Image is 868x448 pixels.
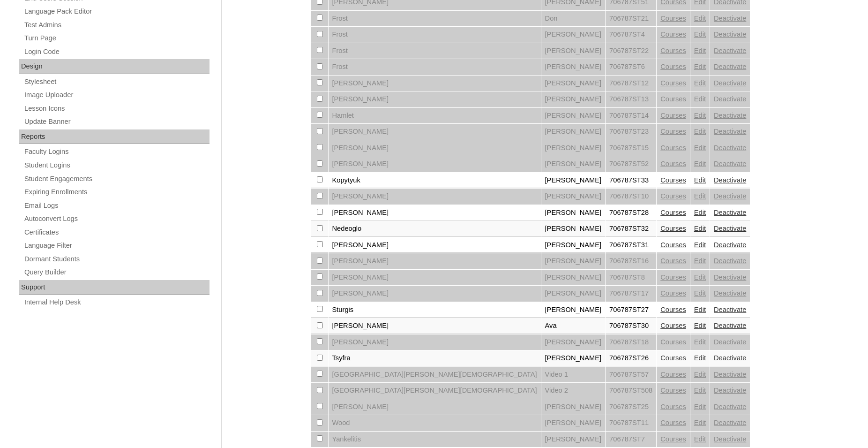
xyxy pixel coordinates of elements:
[660,289,686,297] a: Courses
[23,103,210,114] a: Lesson Icons
[541,11,606,27] td: Don
[329,383,541,399] td: [GEOGRAPHIC_DATA][PERSON_NAME][DEMOGRAPHIC_DATA]
[541,189,606,205] td: [PERSON_NAME]
[714,306,746,313] a: Deactivate
[694,322,706,329] a: Edit
[541,302,606,318] td: [PERSON_NAME]
[694,225,706,232] a: Edit
[541,286,606,302] td: [PERSON_NAME]
[606,59,656,75] td: 706787ST6
[660,273,686,281] a: Courses
[694,241,706,249] a: Edit
[714,192,746,200] a: Deactivate
[329,205,541,221] td: [PERSON_NAME]
[541,205,606,221] td: [PERSON_NAME]
[694,79,706,87] a: Edit
[606,108,656,124] td: 706787ST14
[541,383,606,399] td: Video 2
[660,160,686,167] a: Courses
[606,91,656,107] td: 706787ST13
[714,30,746,38] a: Deactivate
[606,253,656,269] td: 706787ST16
[329,43,541,59] td: Frost
[23,6,210,17] a: Language Pack Editor
[660,435,686,443] a: Courses
[19,59,210,74] div: Design
[714,128,746,135] a: Deactivate
[23,253,210,265] a: Dormant Students
[714,403,746,410] a: Deactivate
[694,192,706,200] a: Edit
[23,296,210,308] a: Internal Help Desk
[694,144,706,152] a: Edit
[23,186,210,198] a: Expiring Enrollments
[606,140,656,156] td: 706787ST15
[329,399,541,415] td: [PERSON_NAME]
[541,43,606,59] td: [PERSON_NAME]
[660,144,686,152] a: Courses
[714,225,746,232] a: Deactivate
[606,189,656,205] td: 706787ST10
[694,112,706,119] a: Edit
[606,11,656,27] td: 706787ST21
[694,273,706,281] a: Edit
[694,387,706,394] a: Edit
[329,59,541,75] td: Frost
[694,176,706,184] a: Edit
[606,205,656,221] td: 706787ST28
[714,419,746,426] a: Deactivate
[329,318,541,334] td: [PERSON_NAME]
[694,289,706,297] a: Edit
[329,302,541,318] td: Sturgis
[694,371,706,378] a: Edit
[541,124,606,140] td: [PERSON_NAME]
[541,350,606,366] td: [PERSON_NAME]
[541,334,606,350] td: [PERSON_NAME]
[660,241,686,249] a: Courses
[660,47,686,54] a: Courses
[541,156,606,172] td: [PERSON_NAME]
[694,15,706,22] a: Edit
[660,306,686,313] a: Courses
[329,237,541,253] td: [PERSON_NAME]
[329,76,541,91] td: [PERSON_NAME]
[694,128,706,135] a: Edit
[660,225,686,232] a: Courses
[714,354,746,362] a: Deactivate
[606,221,656,237] td: 706787ST32
[660,176,686,184] a: Courses
[714,371,746,378] a: Deactivate
[329,27,541,43] td: Frost
[606,270,656,286] td: 706787ST8
[694,338,706,346] a: Edit
[329,156,541,172] td: [PERSON_NAME]
[606,76,656,91] td: 706787ST12
[19,129,210,144] div: Reports
[23,173,210,185] a: Student Engagements
[541,140,606,156] td: [PERSON_NAME]
[329,286,541,302] td: [PERSON_NAME]
[714,209,746,216] a: Deactivate
[329,270,541,286] td: [PERSON_NAME]
[714,241,746,249] a: Deactivate
[329,124,541,140] td: [PERSON_NAME]
[606,318,656,334] td: 706787ST30
[660,112,686,119] a: Courses
[541,318,606,334] td: Ava
[694,63,706,70] a: Edit
[329,108,541,124] td: Hamlet
[606,383,656,399] td: 706787ST508
[23,266,210,278] a: Query Builder
[694,47,706,54] a: Edit
[606,27,656,43] td: 706787ST4
[660,354,686,362] a: Courses
[660,209,686,216] a: Courses
[606,43,656,59] td: 706787ST22
[329,432,541,448] td: Yankelitis
[329,91,541,107] td: [PERSON_NAME]
[606,415,656,431] td: 706787ST11
[329,189,541,205] td: [PERSON_NAME]
[694,419,706,426] a: Edit
[694,354,706,362] a: Edit
[606,432,656,448] td: 706787ST7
